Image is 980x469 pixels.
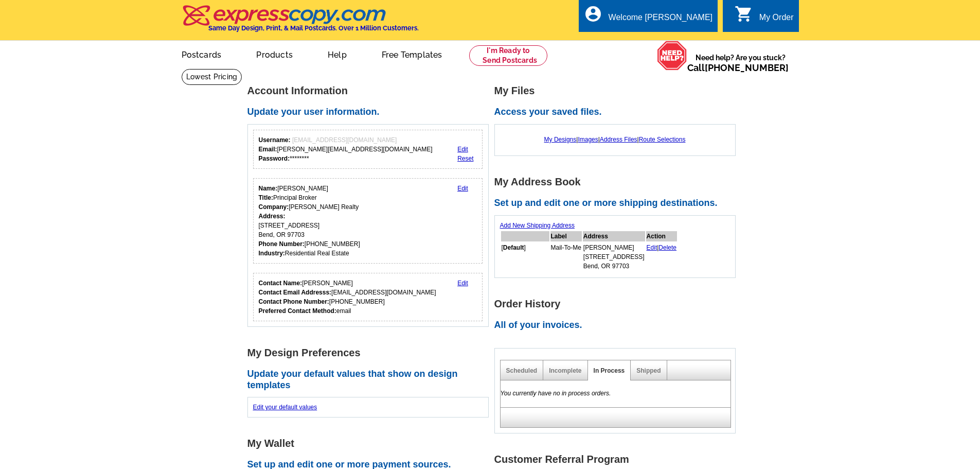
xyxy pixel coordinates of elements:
strong: Email: [259,146,277,153]
a: Incomplete [549,367,581,374]
i: shopping_cart [735,5,753,23]
div: [PERSON_NAME] [EMAIL_ADDRESS][DOMAIN_NAME] [PHONE_NUMBER] email [259,279,436,316]
h1: My Design Preferences [247,348,494,358]
td: [ ] [501,242,549,271]
h2: Update your user information. [247,107,494,118]
h1: My Files [494,85,741,96]
img: help [657,41,687,71]
strong: Title: [259,194,273,201]
a: Route Selections [639,136,686,143]
div: Welcome [PERSON_NAME] [609,13,712,27]
h2: Update your default values that show on design templates [247,369,494,391]
h1: My Wallet [247,438,494,449]
h1: My Address Book [494,177,741,187]
a: Address Files [600,136,637,143]
h2: Set up and edit one or more shipping destinations. [494,198,741,209]
th: Address [583,231,645,241]
th: Label [550,231,582,241]
span: Need help? Are you stuck? [687,53,794,73]
a: [PHONE_NUMBER] [705,62,789,73]
div: Who should we contact regarding order issues? [253,273,483,321]
div: [PERSON_NAME][EMAIL_ADDRESS][DOMAIN_NAME] ******** [259,135,433,163]
h4: Same Day Design, Print, & Mail Postcards. Over 1 Million Customers. [208,24,419,32]
a: Delete [658,244,676,251]
strong: Company: [259,203,289,211]
div: My Order [759,13,794,27]
a: Free Templates [365,42,459,66]
h1: Account Information [247,85,494,96]
strong: Contact Name: [259,280,302,287]
b: Default [503,244,524,251]
a: In Process [594,367,625,374]
a: Add New Shipping Address [500,222,575,229]
a: Help [311,42,363,66]
h1: Customer Referral Program [494,454,741,465]
h2: All of your invoices. [494,320,741,331]
a: Products [240,42,309,66]
a: Edit [457,185,468,192]
div: Your login information. [253,130,483,169]
a: Edit your default values [253,404,317,411]
a: Scheduled [506,367,538,374]
a: Shipped [636,367,661,374]
td: [PERSON_NAME] [STREET_ADDRESS] Bend, OR 97703 [583,242,645,271]
a: Reset [457,155,473,162]
a: Postcards [165,42,238,66]
strong: Industry: [259,250,285,257]
span: Call [687,62,789,73]
i: account_circle [584,5,602,23]
strong: Contact Phone Number: [259,298,329,305]
em: You currently have no in process orders. [501,390,611,397]
span: [EMAIL_ADDRESS][DOMAIN_NAME] [292,136,397,144]
strong: Address: [259,213,286,220]
strong: Username: [259,136,291,144]
strong: Phone Number: [259,240,305,248]
a: shopping_cart My Order [735,11,794,24]
a: Images [578,136,598,143]
h2: Access your saved files. [494,107,741,118]
a: Edit [457,146,468,153]
a: Edit [647,244,657,251]
a: Edit [457,280,468,287]
div: [PERSON_NAME] Principal Broker [PERSON_NAME] Realty [STREET_ADDRESS] Bend, OR 97703 [PHONE_NUMBER... [259,184,360,258]
th: Action [646,231,678,241]
h1: Order History [494,299,741,309]
strong: Name: [259,185,278,192]
div: Your personal details. [253,178,483,264]
a: My Designs [544,136,577,143]
strong: Preferred Contact Method: [259,307,336,315]
td: Mail-To-Me [550,242,582,271]
a: Same Day Design, Print, & Mail Postcards. Over 1 Million Customers. [182,12,419,32]
strong: Password: [259,155,290,162]
strong: Contact Email Addresss: [259,289,332,296]
div: | | | [500,130,730,149]
td: | [646,242,678,271]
